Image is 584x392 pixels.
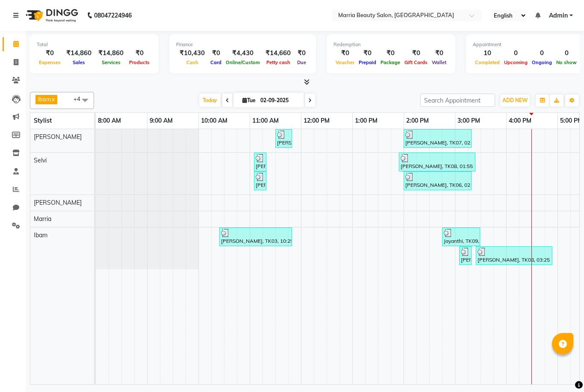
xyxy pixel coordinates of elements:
[404,115,431,127] a: 2:00 PM
[258,94,301,107] input: 2025-09-02
[37,48,63,58] div: ₹0
[473,41,579,48] div: Appointment
[460,248,471,264] div: [PERSON_NAME], TK05, 03:05 PM-03:20 PM, Threading Chin (depends on growth) (₹50),Threading Upper ...
[208,59,224,65] span: Card
[63,48,95,58] div: ₹14,860
[378,48,402,58] div: ₹0
[357,59,378,65] span: Prepaid
[402,48,430,58] div: ₹0
[473,59,502,65] span: Completed
[455,115,482,127] a: 3:00 PM
[333,41,448,48] div: Redemption
[357,48,378,58] div: ₹0
[530,59,554,65] span: Ongoing
[502,97,528,103] span: ADD NEW
[127,59,152,65] span: Products
[295,59,308,65] span: Due
[400,154,475,170] div: [PERSON_NAME], TK08, 01:55 PM-03:25 PM, Tan Removal - Protein pack Face (₹300),Premium Facial Pom...
[430,59,448,65] span: Wallet
[554,59,579,65] span: No show
[176,48,208,58] div: ₹10,430
[34,133,82,141] span: [PERSON_NAME]
[147,115,175,127] a: 9:00 AM
[37,59,63,65] span: Expenses
[353,115,380,127] a: 1:00 PM
[549,11,568,20] span: Admin
[51,96,55,103] a: x
[276,130,291,147] div: [PERSON_NAME], TK04, 11:30 AM-11:50 AM, Hair care - Short Oil massage (₹600)
[548,358,575,383] iframe: chat widget
[255,154,265,170] div: [PERSON_NAME], TK01, 11:05 AM-11:15 AM, Threading Eyebrows (₹50)
[240,97,258,103] span: Tue
[420,94,495,107] input: Search Appointment
[255,173,265,189] div: [PERSON_NAME], TK02, 11:05 AM-11:15 AM, Threading Eyebrows (₹50)
[224,48,262,58] div: ₹4,430
[22,3,80,27] img: logo
[95,48,127,58] div: ₹14,860
[96,115,123,127] a: 8:00 AM
[34,199,82,206] span: [PERSON_NAME]
[294,48,309,58] div: ₹0
[402,59,430,65] span: Gift Cards
[94,3,132,27] b: 08047224946
[264,59,292,65] span: Petty cash
[404,173,471,189] div: [PERSON_NAME], TK06, 02:00 PM-03:20 PM, Premium Facial Gloss it (₹2000),Tan Removal - Protein pac...
[333,59,357,65] span: Voucher
[224,59,262,65] span: Online/Custom
[199,94,221,107] span: Today
[176,41,309,48] div: Finance
[502,59,530,65] span: Upcoming
[100,59,123,65] span: Services
[250,115,281,127] a: 11:00 AM
[34,231,47,239] span: Ibam
[554,48,579,58] div: 0
[500,94,530,106] button: ADD NEW
[333,48,357,58] div: ₹0
[262,48,294,58] div: ₹14,660
[127,48,152,58] div: ₹0
[404,130,471,147] div: [PERSON_NAME], TK07, 02:00 PM-03:20 PM, Premium Facial Pomegranate (₹3000),Threading Eyebrows (₹50)
[430,48,448,58] div: ₹0
[507,115,534,127] a: 4:00 PM
[199,115,230,127] a: 10:00 AM
[301,115,332,127] a: 12:00 PM
[220,229,291,245] div: [PERSON_NAME], TK03, 10:25 AM-11:50 AM, Tan Removal - Detan Face (₹500),Facial Brightening (₹1500)
[208,48,224,58] div: ₹0
[34,156,47,164] span: Selvi
[71,59,87,65] span: Sales
[477,248,552,264] div: [PERSON_NAME], TK08, 03:25 PM-04:55 PM, Hair colour - Long Root touch up - Matrix (₹1100),Pedicur...
[37,41,152,48] div: Total
[34,117,52,124] span: Stylist
[530,48,554,58] div: 0
[184,59,201,65] span: Cash
[502,48,530,58] div: 0
[74,95,87,102] span: +4
[443,229,479,245] div: Jayanthi, TK09, 02:45 PM-03:30 PM, Threading Upper lip (₹30),Threading Chin (depends on growth) (...
[34,215,51,223] span: Marria
[378,59,402,65] span: Package
[473,48,502,58] div: 10
[38,96,51,103] span: Ibam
